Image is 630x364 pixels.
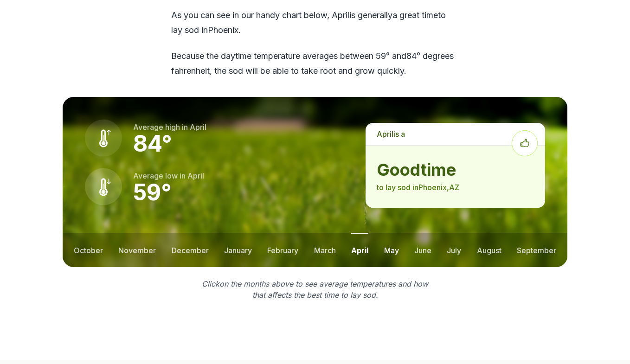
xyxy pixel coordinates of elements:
[133,179,172,206] strong: 59 °
[377,129,393,139] span: april
[447,233,461,267] button: july
[133,130,172,157] strong: 84 °
[196,278,434,300] p: Click on the months above to see average temperatures and how that affects the best time to lay sod.
[517,233,556,267] button: september
[171,49,459,78] p: Because the daytime temperature averages between 59 ° and 84 ° degrees fahrenheit, the sod will b...
[171,8,459,78] div: As you can see in our handy chart below, is generally a great time to lay sod in Phoenix .
[133,121,206,133] p: Average high in
[118,233,156,267] button: november
[314,233,336,267] button: march
[133,170,204,181] p: Average low in
[224,233,252,267] button: january
[351,233,368,267] button: april
[414,233,431,267] button: june
[190,122,206,132] span: april
[332,10,349,20] span: april
[267,233,298,267] button: february
[172,233,209,267] button: december
[377,160,534,179] strong: good time
[366,123,545,145] p: is a
[187,171,204,180] span: april
[377,182,534,193] p: to lay sod in Phoenix , AZ
[74,233,103,267] button: october
[384,233,399,267] button: may
[477,233,501,267] button: august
